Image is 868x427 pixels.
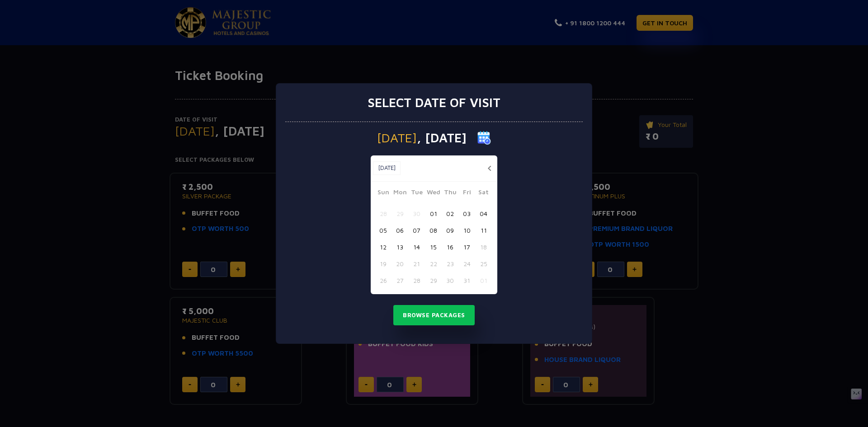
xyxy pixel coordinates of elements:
span: [DATE] [377,131,417,144]
button: [DATE] [373,161,401,175]
button: 17 [458,239,475,255]
span: Fri [458,187,475,200]
button: 31 [458,272,475,289]
button: 30 [408,205,425,222]
button: 20 [392,255,408,272]
button: 29 [425,272,442,289]
button: 13 [392,239,408,255]
button: 24 [458,255,475,272]
button: 01 [425,205,442,222]
button: 06 [392,222,408,239]
span: Sat [475,187,492,200]
button: 18 [475,239,492,255]
button: 25 [475,255,492,272]
button: 22 [425,255,442,272]
button: 05 [375,222,392,239]
h3: Select date of visit [368,95,500,110]
span: Mon [392,187,408,200]
button: 01 [475,272,492,289]
button: 03 [458,205,475,222]
span: Wed [425,187,442,200]
button: 07 [408,222,425,239]
button: 29 [392,205,408,222]
img: calender icon [477,131,491,145]
button: 14 [408,239,425,255]
button: 15 [425,239,442,255]
button: 30 [442,272,458,289]
button: 26 [375,272,392,289]
span: , [DATE] [417,131,467,144]
span: Thu [442,187,458,200]
button: 19 [375,255,392,272]
button: 28 [408,272,425,289]
button: 10 [458,222,475,239]
span: Tue [408,187,425,200]
button: 28 [375,205,392,222]
button: 02 [442,205,458,222]
button: 11 [475,222,492,239]
button: 09 [442,222,458,239]
button: 16 [442,239,458,255]
span: Sun [375,187,392,200]
button: 21 [408,255,425,272]
button: Browse Packages [393,305,475,326]
button: 08 [425,222,442,239]
button: 12 [375,239,392,255]
button: 23 [442,255,458,272]
button: 27 [392,272,408,289]
button: 04 [475,205,492,222]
